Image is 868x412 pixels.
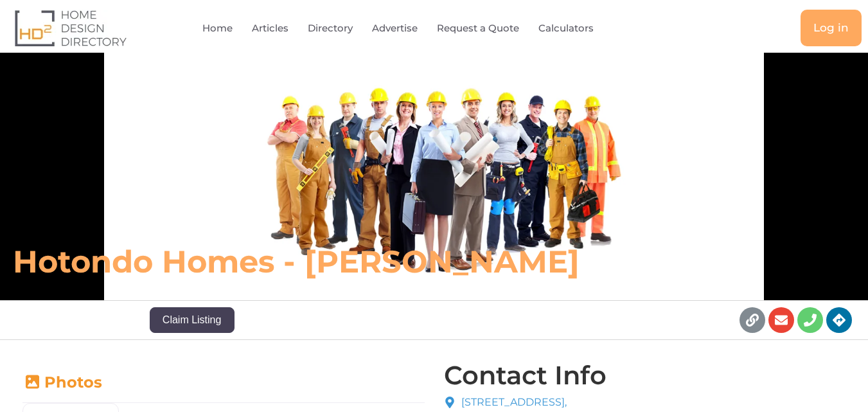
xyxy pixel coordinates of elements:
a: Calculators [538,13,594,43]
h4: Contact Info [444,363,607,388]
button: Claim Listing [150,307,235,333]
a: Photos [22,373,102,391]
a: Home [202,13,233,43]
h6: Hotondo Homes - [PERSON_NAME] [13,242,601,281]
span: Log in [813,22,849,33]
a: Articles [252,13,288,43]
nav: Menu [177,13,648,43]
a: Request a Quote [437,13,519,43]
a: Log in [801,10,862,46]
span: [STREET_ADDRESS], [458,395,567,410]
a: Directory [308,13,353,43]
a: Advertise [372,13,418,43]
